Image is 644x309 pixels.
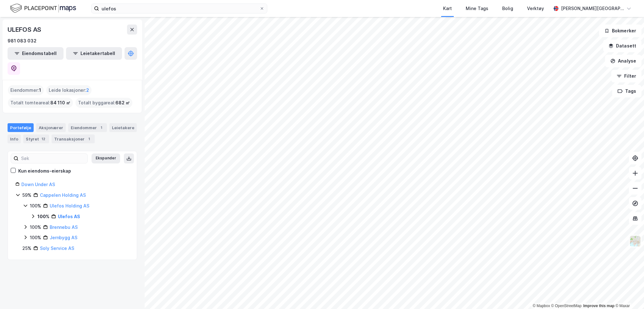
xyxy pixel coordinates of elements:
div: Styret [23,135,49,143]
div: Bolig [502,5,513,12]
div: 59% [22,191,31,199]
div: Mine Tags [466,5,488,12]
input: Søk på adresse, matrikkel, gårdeiere, leietakere eller personer [99,4,259,13]
div: Aksjonærer [36,123,66,132]
button: Ekspander [92,153,120,163]
a: Mapbox [533,304,550,308]
img: logo.f888ab2527a4732fd821a326f86c7f29.svg [10,3,76,14]
a: Improve this map [583,304,614,308]
img: Z [629,235,641,247]
button: Eiendomstabell [8,47,64,60]
div: 100% [37,213,49,220]
div: 981 083 032 [8,37,36,45]
div: Totalt byggareal : [75,98,132,108]
span: 682 ㎡ [115,99,130,107]
div: Leide lokasjoner : [46,85,92,95]
div: 1 [98,124,104,131]
div: 100% [30,234,41,241]
a: Down Under AS [21,182,55,187]
div: Totalt tomteareal : [8,98,73,108]
div: 100% [30,223,41,231]
div: Eiendommer [68,123,107,132]
button: Bokmerker [599,25,641,37]
div: [PERSON_NAME][GEOGRAPHIC_DATA] [561,5,624,12]
span: 84 110 ㎡ [50,99,70,107]
a: OpenStreetMap [551,304,582,308]
button: Tags [612,85,641,97]
div: Kart [443,5,452,12]
a: Ulefos AS [58,214,80,219]
button: Leietakertabell [66,47,122,60]
span: 2 [86,86,89,94]
div: Kontrollprogram for chat [613,279,644,309]
div: Verktøy [527,5,544,12]
a: Cappelen Holding AS [40,192,86,198]
a: Ulefos Holding AS [50,203,89,208]
a: Jernbygg AS [50,235,77,240]
iframe: Chat Widget [613,279,644,309]
button: Datasett [603,40,641,52]
button: Analyse [605,55,641,67]
input: Søk [19,154,87,163]
div: 25% [22,245,31,252]
div: 12 [40,136,47,142]
a: Soly Service AS [40,246,74,251]
div: Kun eiendoms-eierskap [18,167,71,175]
div: Leietakere [109,123,137,132]
div: Transaksjoner [52,135,95,143]
div: Portefølje [8,123,34,132]
a: Brennebu AS [50,224,78,230]
span: 1 [39,86,41,94]
div: Eiendommer : [8,85,44,95]
div: ULEFOS AS [8,25,42,35]
button: Filter [611,70,641,82]
div: Info [8,135,21,143]
div: 100% [30,202,41,210]
div: 1 [86,136,92,142]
